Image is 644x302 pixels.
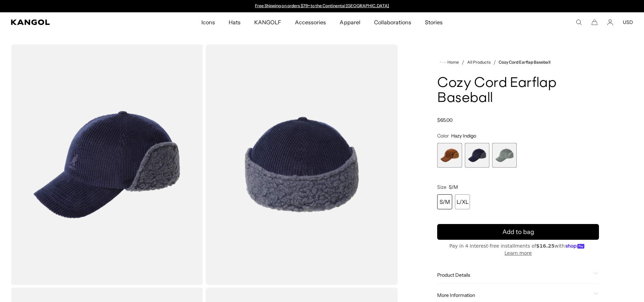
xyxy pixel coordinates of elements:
slideshow-component: Announcement bar [252,3,392,9]
a: Home [440,59,459,65]
button: USD [623,19,633,25]
label: Rustic Caramel [437,143,462,168]
a: Kangol [11,19,133,25]
a: Account [607,19,613,25]
span: Hats [229,12,241,32]
button: Cart [591,19,598,25]
div: S/M [437,194,452,209]
li: / [459,58,464,66]
img: color-hazy-indigo [11,44,203,285]
div: 2 of 3 [465,143,489,168]
span: Stories [425,12,443,32]
a: Cozy Cord Earflap Baseball [499,60,550,65]
a: All Products [467,60,491,65]
span: Collaborations [374,12,411,32]
nav: breadcrumbs [437,58,599,66]
span: Color [437,133,449,139]
span: Add to bag [502,227,534,237]
span: Hazy Indigo [451,133,476,139]
a: Icons [195,12,222,32]
label: Hazy Indigo [465,143,489,168]
a: Accessories [288,12,333,32]
li: / [491,58,496,66]
div: Announcement [252,3,392,9]
span: Size [437,184,446,190]
a: Apparel [333,12,367,32]
a: Collaborations [367,12,418,32]
span: KANGOLF [254,12,281,32]
span: S/M [449,184,458,190]
a: Free Shipping on orders $79+ to the Continental [GEOGRAPHIC_DATA] [255,3,389,8]
div: 1 of 2 [252,3,392,9]
span: Icons [201,12,215,32]
a: Hats [222,12,247,32]
a: KANGOLF [247,12,288,32]
a: Stories [418,12,449,32]
button: Add to bag [437,224,599,240]
span: Home [446,60,459,65]
h1: Cozy Cord Earflap Baseball [437,76,599,106]
span: Apparel [340,12,360,32]
div: L/XL [455,194,470,209]
span: $65.00 [437,117,453,123]
span: Accessories [295,12,326,32]
div: 3 of 3 [492,143,517,168]
span: More Information [437,292,591,298]
img: color-hazy-indigo [206,44,398,285]
span: Product Details [437,272,591,278]
label: Sage Green [492,143,517,168]
div: 1 of 3 [437,143,462,168]
summary: Search here [576,19,582,25]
